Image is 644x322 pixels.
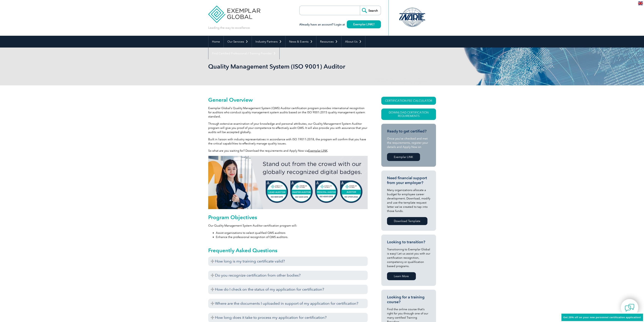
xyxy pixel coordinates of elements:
[381,97,436,105] a: CERTIFICATION FEE CALCULATOR
[387,129,430,134] h3: Ready to get certified?
[316,36,341,48] a: Resources
[216,231,368,235] li: Assist organizations to select qualified QMS auditors
[625,303,634,312] img: contact-chat.png
[372,23,374,25] img: open_square.png
[208,247,368,253] h2: Frequently Asked Questions
[299,22,381,27] h3: Already have an account? Login at
[308,149,327,152] a: Exemplar LINK
[252,36,285,48] a: Industry Partners
[208,224,368,228] p: Our Quality Management System Auditor certification program will:
[387,240,430,244] h3: Looking to transition?
[638,2,643,5] img: en
[208,97,368,103] h2: General Overview
[208,156,368,209] img: badges
[341,36,365,48] a: About Us
[387,176,430,185] h3: Need financial support from your employer?
[563,316,641,319] span: Get 20% off on your new personnel certification application!
[285,36,316,48] a: News & Events
[208,106,368,119] p: Exemplar Global’s Quality Management System (QMS) Auditor certification program provides internat...
[208,271,368,280] h3: Do you recognize certification from other bodies?
[387,188,430,213] p: Many organizations allocate a budget for employee career development. Download, modify and use th...
[347,20,381,28] a: Exemplar LINK
[387,217,427,225] a: Download Template
[208,26,250,30] p: Leading the way to excellence
[387,136,430,149] p: Once you’ve checked and met the requirements, register your details and Apply Now on
[216,235,368,239] li: Enhance the professional recognition of QMS auditors.
[381,109,436,120] a: Download Certification Requirements
[208,137,368,146] p: Built in liaison with industry representatives in accordance with ISO 19011:2018, the program wil...
[208,63,354,70] h1: Quality Management System (ISO 9001) Auditor
[387,247,430,268] p: Transitioning to Exemplar Global is easy! Let us assist you with our certification recognition, c...
[208,48,279,59] a: Find Certified Professional / Training Provider
[208,149,368,153] p: So what are you waiting for? Download the requirements and Apply Now via .
[360,6,381,15] input: Search
[208,122,368,134] p: Through extensive examination of your knowledge and personal attributes, our Quality Management S...
[208,214,368,220] h2: Program Objectives
[387,272,416,280] a: Learn More
[224,36,252,48] a: Our Services
[387,153,420,161] a: Exemplar LINK
[208,257,368,266] h3: How long is my training certificate valid?
[208,299,368,308] h3: Where are the documents I uploaded in support of my application for certification?
[208,285,368,294] h3: How do I check on the status of my application for certification?
[208,36,224,48] a: Home
[387,295,430,304] h3: Looking for a training course?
